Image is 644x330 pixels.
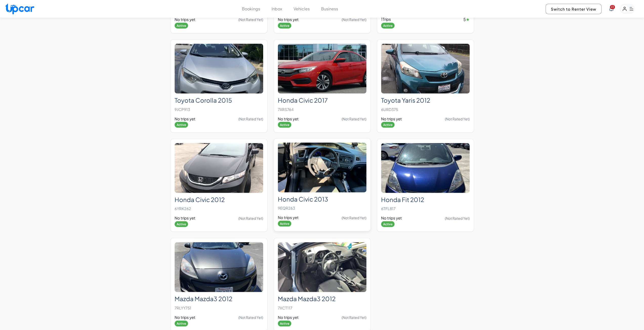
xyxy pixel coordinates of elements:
span: Active [278,122,291,128]
p: 7RLYY751 [175,304,263,312]
span: No trips yet [278,116,299,122]
span: No trips yet [278,315,299,320]
p: 6URD375 [381,106,470,113]
span: No trips yet [175,315,195,320]
span: Active [381,122,394,128]
h2: Mazda Mazda3 2012 [278,295,366,302]
span: No trips yet [278,17,299,23]
h2: Toyota Corolla 2015 [175,97,263,104]
button: Business [321,6,338,12]
span: (Not Rated Yet) [238,116,263,121]
img: Honda Fit 2012 [381,143,470,193]
span: (Not Rated Yet) [445,116,470,121]
span: 5 [463,16,470,23]
h2: Honda Civic 2013 [278,195,366,203]
img: Toyota Corolla 2015 [175,44,263,94]
span: (Not Rated Yet) [342,116,366,121]
span: No trips yet [175,17,195,23]
p: 7XRS764 [278,106,366,113]
img: Mazda Mazda3 2012 [278,242,366,292]
img: Honda Civic 2013 [278,143,366,192]
h2: Honda Civic 2012 [175,196,263,203]
span: No trips yet [175,116,195,122]
span: Active [278,321,291,326]
span: 1 Trips [381,16,391,22]
span: Active [381,221,394,227]
h2: Mazda Mazda3 2012 [175,295,263,302]
span: (Not Rated Yet) [238,17,263,22]
span: ★ [466,16,470,23]
p: 7XCT117 [278,304,366,312]
span: (Not Rated Yet) [342,17,366,22]
button: Vehicles [294,6,310,12]
span: Active [175,122,188,128]
span: Active [278,23,291,29]
img: Upcar Logo [5,3,34,14]
span: (Not Rated Yet) [238,315,263,320]
p: 9JCP913 [175,106,263,113]
h2: Honda Civic 2017 [278,97,366,104]
button: Switch to Renter View [546,4,601,14]
span: No trips yet [381,215,402,221]
span: No trips yet [175,215,195,221]
img: Honda Civic 2012 [175,143,263,193]
span: Active [278,221,291,227]
img: Honda Civic 2017 [278,44,366,94]
button: Bookings [242,6,260,12]
span: No trips yet [278,215,299,221]
span: Active [175,321,188,326]
img: Toyota Yaris 2012 [381,44,470,94]
button: Inbox [272,6,282,12]
span: (Not Rated Yet) [342,215,366,220]
span: Active [175,221,188,227]
span: (Not Rated Yet) [238,216,263,221]
span: Active [175,23,188,29]
span: You have new notifications [610,5,615,9]
h2: Honda Fit 2012 [381,196,470,203]
p: 9EQR263 [278,205,366,212]
p: 6YRK262 [175,205,263,212]
p: 6TFL817 [381,205,470,212]
span: (Not Rated Yet) [445,216,470,221]
span: (Not Rated Yet) [342,315,366,320]
span: Active [381,23,394,29]
h2: Toyota Yaris 2012 [381,97,470,104]
span: No trips yet [381,116,402,122]
img: Mazda Mazda3 2012 [175,242,263,292]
